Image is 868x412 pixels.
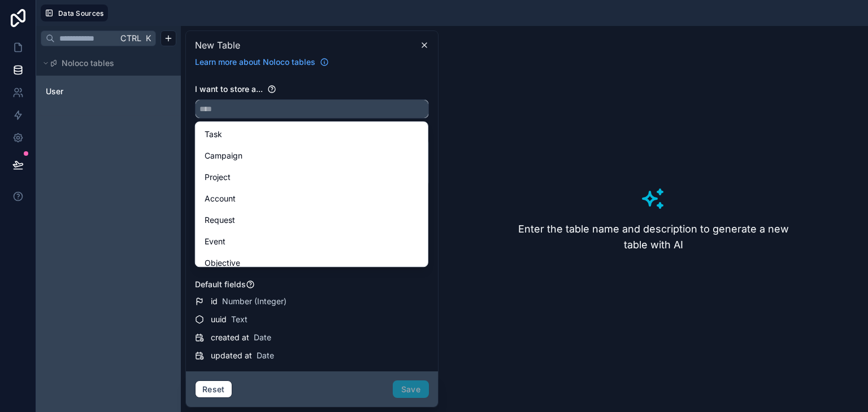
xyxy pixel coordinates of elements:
[205,149,242,163] span: Campaign
[222,296,287,307] span: Number (Integer)
[41,82,176,100] div: User
[195,380,232,398] button: Reset
[205,128,222,141] span: Task
[58,9,104,17] span: Data Sources
[41,5,108,21] button: Data Sources
[515,221,791,253] h3: Enter the table name and description to generate a new table with AI
[211,332,249,343] span: created at
[195,56,315,68] span: Learn more about Noloco tables
[205,235,225,248] span: Event
[46,86,137,97] a: User
[211,296,218,307] span: id
[195,84,263,94] span: I want to store a...
[144,34,152,42] span: K
[205,213,235,227] span: Request
[190,56,333,68] a: Learn more about Noloco tables
[46,86,63,97] span: User
[231,314,248,325] span: Text
[195,279,246,289] span: Default fields
[205,256,240,270] span: Objective
[62,58,114,69] span: Noloco tables
[257,350,274,361] span: Date
[254,332,271,343] span: Date
[205,170,231,184] span: Project
[41,55,170,71] button: Noloco tables
[205,192,236,205] span: Account
[211,350,252,361] span: updated at
[119,31,142,45] span: Ctrl
[195,38,240,52] span: New Table
[211,314,227,325] span: uuid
